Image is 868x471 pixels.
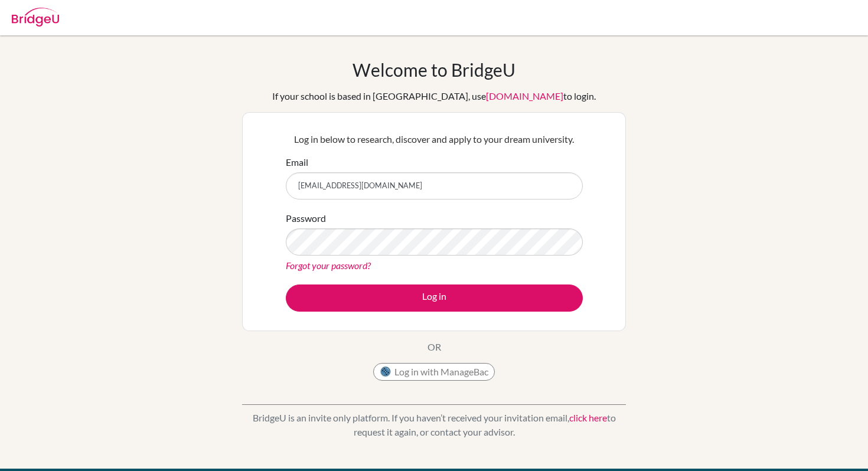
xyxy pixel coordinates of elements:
p: OR [428,340,441,354]
h1: Welcome to BridgeU [353,59,515,80]
a: click here [569,412,607,423]
label: Email [286,155,308,169]
button: Log in with ManageBac [373,363,495,381]
a: Forgot your password? [286,260,371,271]
p: BridgeU is an invite only platform. If you haven’t received your invitation email, to request it ... [242,411,626,439]
p: Log in below to research, discover and apply to your dream university. [286,132,583,146]
button: Log in [286,284,583,312]
img: Bridge-U [12,8,59,27]
label: Password [286,211,326,225]
div: If your school is based in [GEOGRAPHIC_DATA], use to login. [272,89,596,103]
a: [DOMAIN_NAME] [486,90,563,102]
